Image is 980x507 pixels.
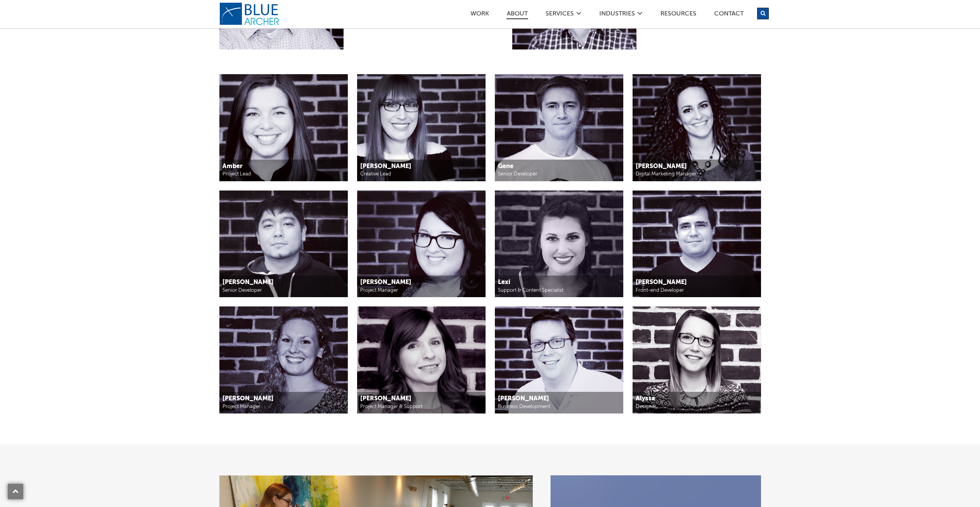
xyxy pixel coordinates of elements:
[714,11,744,19] a: Contact
[498,403,620,410] div: Business Development
[498,279,620,287] h5: Lexi
[633,74,761,181] img: Carla
[660,11,697,19] a: Resources
[633,306,761,413] img: Alyssa
[545,11,574,19] a: SERVICES
[498,170,620,178] div: Senior Developer
[495,191,623,298] img: Lexi
[636,403,758,410] div: Designer
[495,306,623,413] img: Rick
[360,163,482,171] h5: [PERSON_NAME]
[357,306,486,413] img: Barbara
[633,191,761,298] img: Serge
[222,395,344,403] h5: [PERSON_NAME]
[360,279,482,287] h5: [PERSON_NAME]
[222,403,344,410] div: Project Manager
[636,163,758,171] h5: [PERSON_NAME]
[219,74,348,181] img: Amber
[222,279,344,287] h5: [PERSON_NAME]
[360,395,482,403] h5: [PERSON_NAME]
[636,279,758,287] h5: [PERSON_NAME]
[636,395,758,403] h5: Alyssa
[360,287,482,294] div: Project Manager
[219,306,348,413] img: Kiley
[498,287,620,294] div: Support & Content Specialist
[219,2,281,26] a: logo
[599,11,635,19] a: Industries
[360,403,482,410] div: Project Manager & Support
[498,163,620,171] h5: Gene
[636,170,758,178] div: Digital Marketing Manager
[222,287,344,294] div: Senior Developer
[360,170,482,178] div: Creative Lead
[495,74,623,181] img: Gene
[222,170,344,178] div: Project Lead
[222,163,344,171] h5: Amber
[357,74,486,181] img: Amelia
[219,191,348,298] img: Yuri
[498,395,620,403] h5: [PERSON_NAME]
[357,191,486,298] img: Alicia
[636,287,758,294] div: Front-end Developer
[470,11,489,19] a: Work
[506,11,528,19] a: ABOUT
